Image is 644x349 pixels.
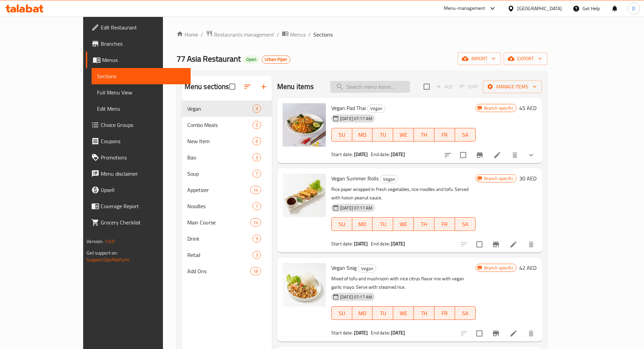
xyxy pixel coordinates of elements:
span: 1.0.0 [104,237,115,246]
button: delete [523,325,539,342]
li: / [277,30,279,39]
span: Sort sections [239,79,256,95]
div: Drink [187,235,253,243]
h6: 30 AED [519,174,536,183]
span: Noodles [187,202,253,210]
span: 9 [253,106,261,112]
span: Branch specific [481,175,516,182]
nav: breadcrumb [176,30,547,39]
span: MO [355,308,370,318]
span: FR [437,130,452,140]
span: TU [375,219,390,229]
button: FR [434,128,455,141]
a: Menu disclaimer [86,166,191,182]
span: SU [334,130,350,140]
button: WE [393,128,414,141]
div: items [253,251,261,259]
button: MO [352,128,373,141]
a: Branches [86,36,191,52]
span: Grocery Checklist [101,218,185,226]
div: Open [243,56,259,64]
svg: Show Choices [527,151,535,159]
a: Edit menu item [509,329,518,337]
button: Manage items [483,81,542,93]
a: Sections [92,68,191,84]
span: 3 [253,154,261,161]
div: Vegan [380,175,398,183]
span: Upsell [101,186,185,194]
button: Branch-specific-item [472,147,488,163]
span: SA [458,219,473,229]
div: Noodles7 [182,198,272,214]
span: 7 [253,171,261,177]
span: Coverage Report [101,202,185,210]
span: Sections [313,30,333,39]
div: Drink9 [182,231,272,247]
div: Retail3 [182,247,272,263]
span: Combo Meals [187,121,253,129]
span: Bao [187,153,253,161]
div: items [253,202,261,210]
span: Vegan [367,105,385,112]
span: WE [396,219,411,229]
span: [DATE] 07:17 AM [337,205,375,211]
span: Appetizer [187,186,250,194]
button: SA [455,306,476,320]
button: TH [414,217,434,231]
div: Appetizer14 [182,182,272,198]
span: Vegan [358,265,376,272]
button: SA [455,128,476,141]
span: Select to update [456,148,470,162]
span: [DATE] 07:17 AM [337,294,375,300]
button: WE [393,306,414,320]
span: Vegan Pad Thai [331,103,366,113]
a: Edit menu item [493,151,501,159]
div: Combo Meals5 [182,117,272,133]
span: 9 [253,236,261,242]
span: TH [416,130,432,140]
h6: 42 AED [519,263,536,272]
span: SA [458,308,473,318]
span: Menu disclaimer [101,170,185,178]
span: SA [458,130,473,140]
span: SU [334,308,350,318]
button: Branch-specific-item [488,236,504,253]
span: 7 [253,203,261,210]
span: Version: [87,237,103,246]
div: Vegan [367,105,385,113]
h2: Menu items [277,82,314,92]
div: items [250,218,261,226]
button: Branch-specific-item [488,325,504,342]
button: SU [331,128,352,141]
li: / [308,30,311,39]
p: Mixed of tofu and mushroom with nice citrus flavor mix with vegan garlic mayo. Serve with steamed... [331,275,476,291]
button: TU [373,128,393,141]
a: Promotions [86,149,191,166]
button: SU [331,306,352,320]
div: New Item6 [182,133,272,149]
b: [DATE] [354,150,368,159]
button: TU [373,306,393,320]
button: TU [373,217,393,231]
span: New Item [187,137,253,145]
div: Menu-management [444,4,485,13]
span: Promotions [101,153,185,161]
p: Rice paper wrapped in fresh vegetables, rice noodles and tofu. Served with hoisin peanut sauce. [331,185,476,202]
span: Branch specific [481,265,516,271]
span: Vegan Summer Rolls [331,173,379,183]
span: End date: [371,328,390,337]
span: Select all sections [225,80,239,94]
span: Coupons [101,137,185,145]
div: items [253,121,261,129]
button: import [458,52,501,65]
button: MO [352,306,373,320]
div: Retail [187,251,253,259]
b: [DATE] [391,239,405,248]
span: End date: [371,150,390,159]
span: Add Ons [187,267,250,275]
span: Branch specific [481,105,516,111]
span: MO [355,219,370,229]
span: 77 Asia Restaurant [176,51,241,66]
button: delete [507,147,523,163]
